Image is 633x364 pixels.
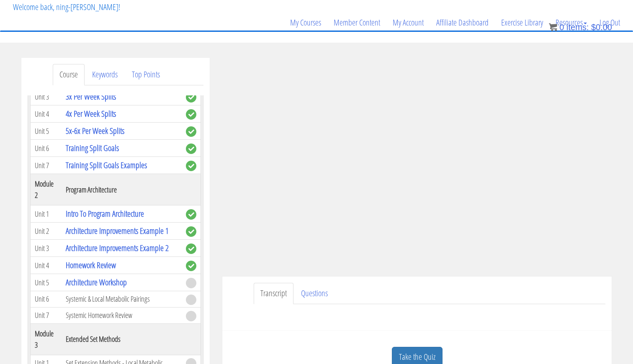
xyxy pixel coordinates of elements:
a: Resources [549,3,593,43]
span: complete [186,109,196,120]
a: Affiliate Dashboard [430,3,495,43]
a: Log Out [593,3,626,43]
a: 5x-6x Per Week Splits [66,125,124,136]
th: Extended Set Methods [62,323,182,355]
a: Intro To Program Architecture [66,208,144,219]
td: Unit 4 [31,105,62,123]
a: Architecture Improvements Example 2 [66,242,169,254]
a: 3x Per Week Splits [66,91,116,102]
bdi: 0.00 [591,23,612,32]
a: Top Points [125,64,167,85]
a: My Account [386,3,430,43]
td: Unit 7 [31,157,62,174]
a: Training Split Goals Examples [66,159,147,171]
td: Unit 2 [31,223,62,240]
td: Unit 7 [31,307,62,323]
span: 0 [559,23,564,32]
img: icon11.png [549,23,557,31]
a: Training Split Goals [66,142,119,154]
a: My Courses [284,3,327,43]
th: Module 3 [31,323,62,355]
span: complete [186,144,196,154]
th: Program Architecture [62,174,182,205]
td: Unit 5 [31,123,62,140]
a: Questions [294,283,335,304]
span: complete [186,92,196,103]
a: Architecture Improvements Example 1 [66,225,169,236]
td: Unit 5 [31,274,62,291]
span: complete [186,244,196,254]
span: complete [186,126,196,137]
td: Unit 4 [31,257,62,274]
a: Member Content [327,3,386,43]
a: 0 items: $0.00 [549,23,612,32]
a: Course [53,64,85,85]
span: complete [186,161,196,171]
td: Unit 3 [31,88,62,105]
a: Exercise Library [495,3,549,43]
td: Unit 3 [31,240,62,257]
td: Unit 6 [31,140,62,157]
span: items: [566,23,589,32]
a: Homework Review [66,259,116,271]
td: Unit 1 [31,205,62,223]
a: 4x Per Week Splits [66,108,116,119]
span: complete [186,226,196,237]
span: complete [186,261,196,271]
span: $ [591,23,596,32]
a: Architecture Workshop [66,277,127,288]
th: Module 2 [31,174,62,205]
span: complete [186,209,196,220]
td: Systemic & Local Metabolic Pairings [62,291,182,308]
td: Systemic Homework Review [62,307,182,323]
a: Keywords [85,64,124,85]
td: Unit 6 [31,291,62,308]
a: Transcript [254,283,293,304]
